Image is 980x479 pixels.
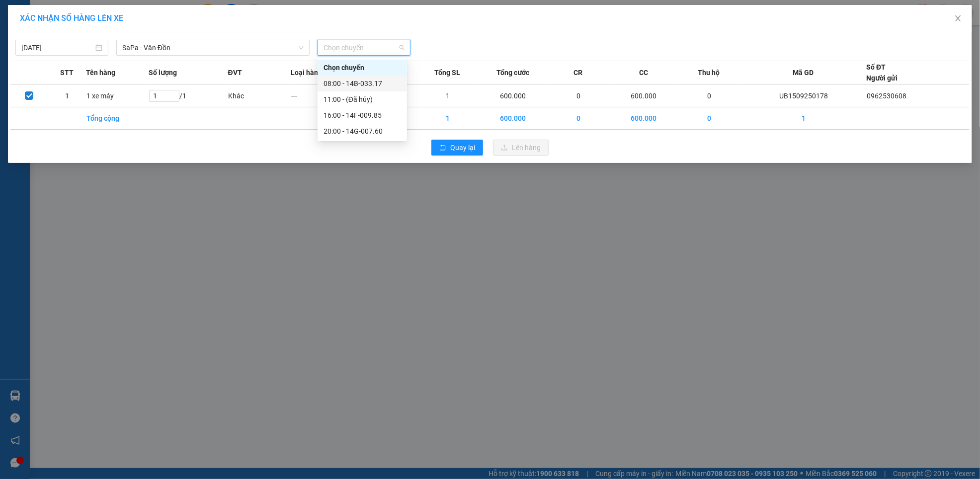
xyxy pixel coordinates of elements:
[324,94,401,105] div: 11:00 - (Đã hủy)
[228,67,242,78] span: ĐVT
[60,67,74,78] span: STT
[48,84,86,107] td: 1
[431,140,483,156] button: rollbackQuay lại
[228,84,291,107] td: Khác
[439,144,446,152] span: rollback
[416,107,479,130] td: 1
[291,84,353,107] td: ---
[324,110,401,121] div: 16:00 - 14F-009.85
[639,67,648,78] span: CC
[324,40,405,55] span: Chọn chuyến
[793,67,814,78] span: Mã GD
[479,107,547,130] td: 600.000
[450,142,475,153] span: Quay lại
[149,84,228,107] td: / 1
[291,67,322,78] span: Loại hàng
[324,62,401,73] div: Chọn chuyến
[298,45,304,51] span: down
[741,107,867,130] td: 1
[86,67,115,78] span: Tên hàng
[21,42,93,53] input: 16/09/2025
[493,140,549,156] button: uploadLên hàng
[496,67,529,78] span: Tổng cước
[20,13,123,23] span: XÁC NHẬN SỐ HÀNG LÊN XE
[324,78,401,89] div: 08:00 - 14B-033.17
[678,107,740,130] td: 0
[86,84,149,107] td: 1 xe máy
[574,67,583,78] span: CR
[122,40,304,55] span: SaPa - Vân Đồn
[944,5,972,33] button: Close
[678,84,740,107] td: 0
[547,107,610,130] td: 0
[610,107,678,130] td: 600.000
[324,126,401,137] div: 20:00 - 14G-007.60
[416,84,479,107] td: 1
[610,84,678,107] td: 600.000
[698,67,720,78] span: Thu hộ
[954,14,962,22] span: close
[318,60,407,76] div: Chọn chuyến
[435,67,461,78] span: Tổng SL
[149,67,177,78] span: Số lượng
[741,84,867,107] td: UB1509250178
[866,62,898,83] div: Số ĐT Người gửi
[547,84,610,107] td: 0
[86,107,149,130] td: Tổng cộng
[867,92,906,100] span: 0962530608
[479,84,547,107] td: 600.000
